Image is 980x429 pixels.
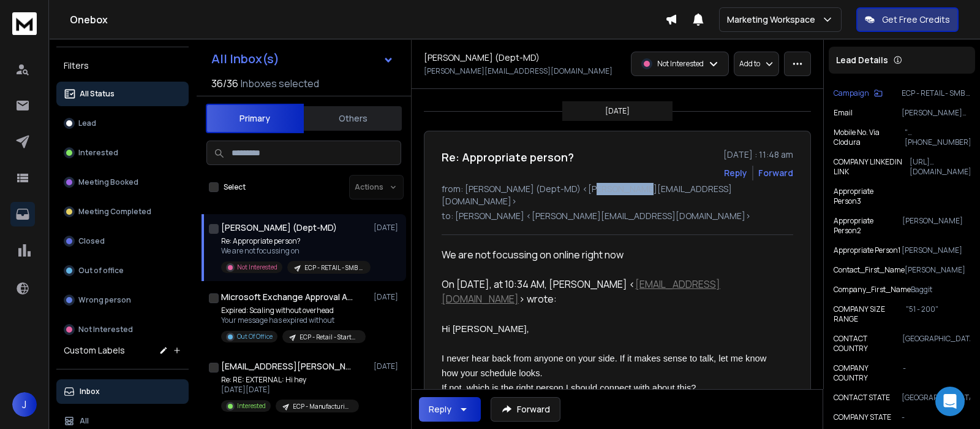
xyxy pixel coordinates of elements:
[80,387,100,396] p: Inbox
[78,236,105,246] p: Closed
[211,53,279,65] h1: All Inbox(s)
[902,393,970,403] p: [GEOGRAPHIC_DATA]
[442,149,574,166] h1: Re: Appropriate person?
[834,187,902,206] p: Appropriate Person3
[442,183,793,207] p: from: [PERSON_NAME] (Dept-MD) <[PERSON_NAME][EMAIL_ADDRESS][DOMAIN_NAME]>
[12,12,37,35] img: logo
[78,118,96,128] p: Lead
[78,177,138,187] p: Meeting Booked
[64,344,125,357] h3: Custom Labels
[739,59,760,69] p: Add to
[221,375,359,385] p: Re: RE: EXTERNAL: Hi hey
[374,223,401,233] p: [DATE]
[834,412,891,422] p: COMPANY STATE
[300,333,358,342] p: ECP - Retail - Startup | [PERSON_NAME]
[758,167,793,179] div: Forward
[224,182,246,192] label: Select
[657,59,704,69] p: Not Interested
[419,397,481,422] button: Reply
[834,108,853,118] p: Email
[902,334,970,354] p: [GEOGRAPHIC_DATA]
[834,363,903,383] p: COMPANY COUNTRY
[374,292,401,302] p: [DATE]
[78,295,131,305] p: Wrong person
[56,229,189,253] button: Closed
[605,106,630,116] p: [DATE]
[727,14,820,26] p: Marketing Workspace
[293,402,352,411] p: ECP - Manufacturing - Enterprise | [PERSON_NAME]
[834,304,906,324] p: COMPANY SIZE RANGE
[834,216,902,236] p: Appropriate Person2
[221,360,356,373] h1: [EMAIL_ADDRESS][PERSON_NAME][DOMAIN_NAME]
[834,128,905,147] p: Mobile No. Via Clodura
[80,89,115,99] p: All Status
[856,7,959,32] button: Get Free Credits
[906,304,970,324] p: "51 - 200"
[241,76,319,91] h3: Inboxes selected
[834,285,911,295] p: Company_First_Name
[834,157,910,177] p: COMPANY LINKEDIN LINK
[905,128,970,147] p: "[PHONE_NUMBER],[PHONE_NUMBER]"
[206,104,304,133] button: Primary
[442,277,783,306] div: On [DATE], at 10:34 AM, [PERSON_NAME] < > wrote:
[834,334,902,354] p: CONTACT COUNTRY
[836,54,888,66] p: Lead Details
[78,207,151,217] p: Meeting Completed
[56,199,189,224] button: Meeting Completed
[723,149,793,161] p: [DATE] : 11:48 am
[78,266,124,276] p: Out of office
[211,76,238,91] span: 36 / 36
[491,397,560,422] button: Forward
[834,245,900,255] p: Appropriate Person1
[905,265,970,275] p: [PERSON_NAME]
[56,82,189,106] button: All Status
[935,387,965,416] div: Open Intercom Messenger
[910,157,971,177] p: [URL][DOMAIN_NAME]
[903,363,970,383] p: -
[902,88,970,98] p: ECP - RETAIL - SMB | [PERSON_NAME]
[834,88,883,98] button: Campaign
[902,412,970,422] p: -
[78,325,133,334] p: Not Interested
[424,52,540,64] h1: [PERSON_NAME] (Dept-MD)
[221,306,366,315] p: Expired: Scaling without overhead
[911,285,970,295] p: Baggit
[56,379,189,404] button: Inbox
[442,210,793,222] p: to: [PERSON_NAME] <[PERSON_NAME][EMAIL_ADDRESS][DOMAIN_NAME]>
[56,57,189,74] h3: Filters
[56,141,189,165] button: Interested
[221,291,356,303] h1: Microsoft Exchange Approval Assistant
[724,167,747,179] button: Reply
[429,403,451,415] div: Reply
[56,317,189,342] button: Not Interested
[902,245,970,255] p: [PERSON_NAME]
[902,216,971,236] p: [PERSON_NAME]
[834,393,890,403] p: CONTACT STATE
[221,385,359,395] p: [DATE][DATE]
[56,111,189,136] button: Lead
[237,263,277,272] p: Not Interested
[237,332,273,341] p: Out Of Office
[442,383,696,393] span: If not, which is the right person I should connect with about this?
[56,288,189,312] button: Wrong person
[374,361,401,371] p: [DATE]
[12,392,37,417] button: J
[221,246,368,256] p: We are not focussing on
[70,12,665,27] h1: Onebox
[834,265,905,275] p: Contact_First_Name
[304,263,363,272] p: ECP - RETAIL - SMB | [PERSON_NAME]
[221,222,337,234] h1: [PERSON_NAME] (Dept-MD)
[237,401,266,411] p: Interested
[221,236,368,246] p: Re: Appropriate person?
[56,170,189,195] button: Meeting Booked
[221,315,366,325] p: Your message has expired without
[834,88,869,98] p: Campaign
[442,354,769,378] span: I never hear back from anyone on your side. If it makes sense to talk, let me know how your sched...
[424,66,612,76] p: [PERSON_NAME][EMAIL_ADDRESS][DOMAIN_NAME]
[902,108,970,118] p: [PERSON_NAME][EMAIL_ADDRESS][DOMAIN_NAME]
[56,258,189,283] button: Out of office
[202,47,404,71] button: All Inbox(s)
